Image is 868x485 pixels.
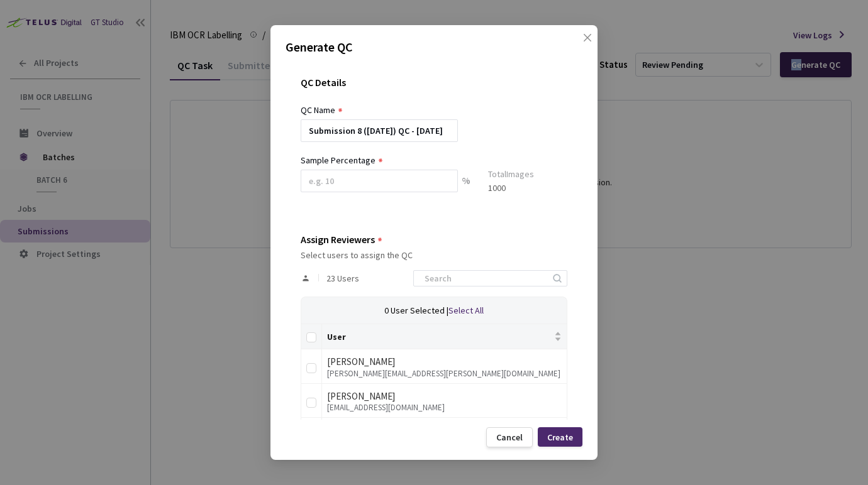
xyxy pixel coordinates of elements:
[570,33,590,53] button: Close
[547,432,573,442] div: Create
[327,369,562,378] div: [PERSON_NAME][EMAIL_ADDRESS][PERSON_NAME][DOMAIN_NAME]
[326,273,359,283] span: 23 Users
[582,33,593,68] span: close
[448,305,484,316] span: Select All
[327,332,552,342] span: User
[301,170,458,192] input: e.g. 10
[488,167,534,181] div: Total Images
[301,234,375,245] div: Assign Reviewers
[458,170,474,204] div: %
[488,181,534,195] div: 1000
[417,271,551,286] input: Search
[301,153,376,167] div: Sample Percentage
[327,354,562,369] div: [PERSON_NAME]
[327,403,562,412] div: [EMAIL_ADDRESS][DOMAIN_NAME]
[384,305,448,316] span: 0 User Selected |
[286,38,582,57] p: Generate QC
[301,103,335,117] div: QC Name
[327,389,562,404] div: [PERSON_NAME]
[301,250,567,260] div: Select users to assign the QC
[496,432,523,442] div: Cancel
[301,77,567,103] div: QC Details
[322,324,567,349] th: User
